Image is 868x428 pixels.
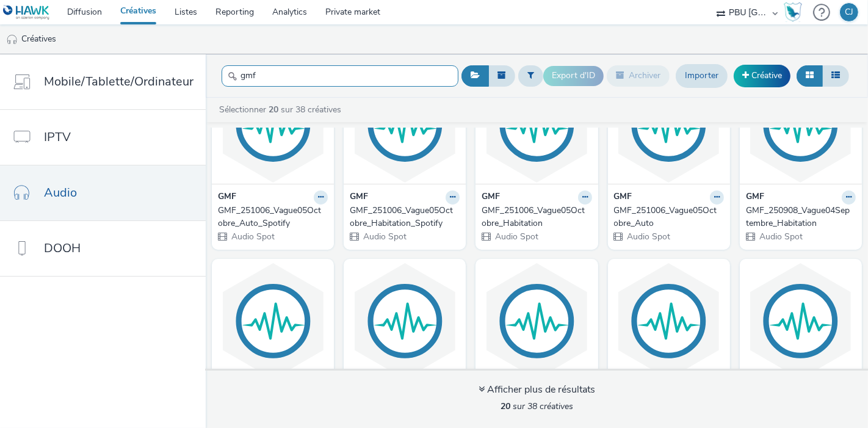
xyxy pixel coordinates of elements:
img: GMF_250908_Vague04Septembre_Auto visual [347,262,463,381]
span: Audio Spot [626,231,671,242]
span: Audio [44,184,77,201]
img: GMF_250908_Vague04Septembre_Auto_Spotify visual [479,262,595,381]
div: GMF_251006_Vague05Octobre_Auto [614,205,719,230]
a: GMF_251006_Vague05Octobre_Habitation [482,205,591,230]
span: Audio Spot [230,231,275,242]
a: Créative [734,65,790,87]
button: Export d'ID [543,66,604,85]
div: CJ [845,3,853,21]
div: GMF_250908_Vague04Septembre_Habitation [746,205,851,230]
img: Hawk Academy [784,2,802,22]
a: Sélectionner sur 38 créatives [218,104,346,115]
button: Liste [822,65,849,86]
button: Archiver [607,65,670,86]
strong: GMF [482,190,500,205]
img: GMF_250908_Vague04Septembre_Habitation_Spotify visual [215,262,331,381]
div: Afficher plus de résultats [479,383,595,397]
div: GMF_251006_Vague05Octobre_Habitation [482,205,587,230]
a: Hawk Academy [784,2,807,22]
strong: GMF [614,190,632,205]
strong: GMF [350,190,368,205]
button: Grille [797,65,823,86]
img: GMF_250602_Vague03Juin_1_Spotify visual [743,262,859,381]
a: GMF_251006_Vague05Octobre_Auto_Spotify [218,205,328,230]
span: Audio Spot [758,231,803,242]
span: Mobile/Tablette/Ordinateur [44,73,193,90]
span: DOOH [44,239,81,257]
a: GMF_251006_Vague05Octobre_Auto [614,205,724,230]
strong: 20 [501,401,510,412]
a: GMF_251006_Vague05Octobre_Habitation_Spotify [350,205,460,230]
a: Importer [676,64,728,87]
span: Audio Spot [362,231,407,242]
span: Audio Spot [494,231,538,242]
div: GMF_251006_Vague05Octobre_Habitation_Spotify [350,205,455,230]
span: IPTV [44,128,71,146]
a: GMF_250908_Vague04Septembre_Habitation [746,205,856,230]
div: GMF_251006_Vague05Octobre_Auto_Spotify [218,205,323,230]
strong: GMF [218,190,236,205]
img: undefined Logo [3,5,50,20]
strong: 20 [269,104,278,115]
input: Rechercher... [222,65,458,87]
strong: GMF [746,190,764,205]
span: sur 38 créatives [501,401,573,412]
img: audio [6,34,18,46]
img: GMF_250602_Vague03Juin_2_Spotify visual [611,262,727,381]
